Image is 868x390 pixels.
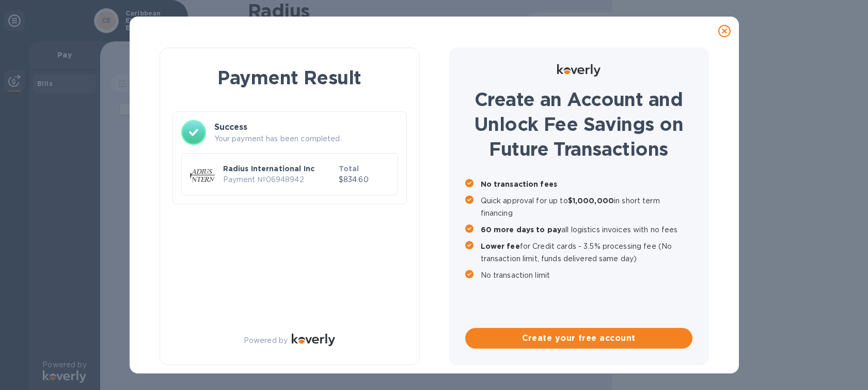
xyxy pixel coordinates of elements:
p: $834.60 [339,174,389,185]
h3: Success [214,121,398,133]
b: Lower fee [481,242,520,250]
b: $1,000,000 [568,197,614,205]
p: Radius International Inc [223,163,335,174]
b: 60 more days to pay [481,226,562,234]
p: Your payment has been completed. [214,133,398,144]
span: Create your free account [474,332,684,344]
p: No transaction limit [481,269,692,281]
p: all logistics invoices with no fees [481,223,692,236]
img: Logo [557,64,601,77]
h1: Create an Account and Unlock Fee Savings on Future Transactions [465,87,692,161]
b: No transaction fees [481,180,558,188]
p: Quick approval for up to in short term financing [481,194,692,219]
p: Payment № 06948942 [223,174,335,185]
img: Logo [292,334,335,346]
button: Create your free account [465,328,692,349]
h1: Payment Result [177,65,403,91]
p: for Credit cards - 3.5% processing fee (No transaction limit, funds delivered same day) [481,240,692,265]
p: Powered by [244,335,288,346]
b: Total [339,164,359,173]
